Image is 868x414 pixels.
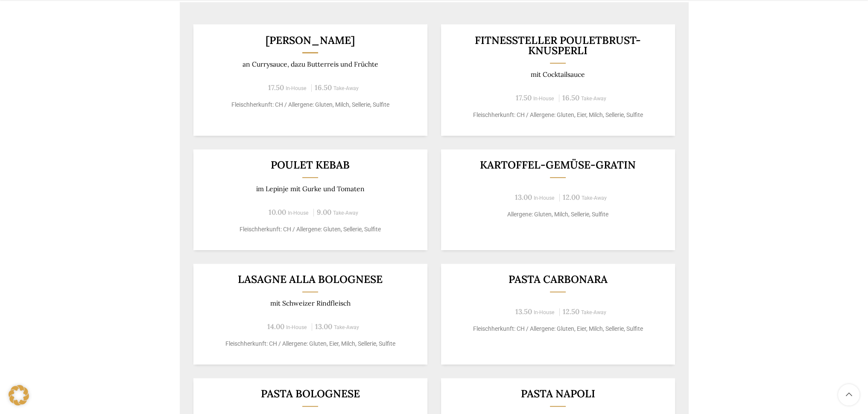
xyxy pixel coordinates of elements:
[204,160,417,170] h3: Poulet Kebab
[562,93,579,102] span: 16.50
[838,384,859,405] a: Scroll to top button
[333,85,359,91] span: Take-Away
[204,339,417,348] p: Fleischherkunft: CH / Allergene: Gluten, Eier, Milch, Sellerie, Sulfite
[204,100,417,109] p: Fleischherkunft: CH / Allergene: Gluten, Milch, Sellerie, Sulfite
[286,324,307,330] span: In-House
[204,185,417,193] p: im Lepinje mit Gurke und Tomaten
[267,322,284,331] span: 14.00
[534,309,555,315] span: In-House
[515,307,532,316] span: 13.50
[288,210,309,216] span: In-House
[451,70,664,79] p: mit Cocktailsauce
[581,96,606,102] span: Take-Away
[204,225,417,234] p: Fleischherkunft: CH / Allergene: Gluten, Sellerie, Sulfite
[581,309,606,315] span: Take-Away
[204,299,417,307] p: mit Schweizer Rindfleisch
[451,388,664,399] h3: Pasta Napoli
[451,111,664,120] p: Fleischherkunft: CH / Allergene: Gluten, Eier, Milch, Sellerie, Sulfite
[516,93,532,102] span: 17.50
[533,96,554,102] span: In-House
[204,60,417,68] p: an Currysauce, dazu Butterreis und Früchte
[317,207,331,217] span: 9.00
[204,35,417,46] h3: [PERSON_NAME]
[451,324,664,333] p: Fleischherkunft: CH / Allergene: Gluten, Eier, Milch, Sellerie, Sulfite
[204,274,417,285] h3: Lasagne alla Bolognese
[204,388,417,399] h3: Pasta Bolognese
[286,85,307,91] span: In-House
[315,83,332,92] span: 16.50
[582,195,607,201] span: Take-Away
[333,210,358,216] span: Take-Away
[534,195,555,201] span: In-House
[451,274,664,285] h3: Pasta Carbonara
[268,83,284,92] span: 17.50
[451,35,664,56] h3: Fitnessteller Pouletbrust-Knusperli
[334,324,359,330] span: Take-Away
[451,160,664,170] h3: Kartoffel-Gemüse-Gratin
[451,210,664,219] p: Allergene: Gluten, Milch, Sellerie, Sulfite
[563,192,580,202] span: 12.00
[515,192,532,202] span: 13.00
[315,322,332,331] span: 13.00
[563,307,579,316] span: 12.50
[269,207,286,217] span: 10.00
